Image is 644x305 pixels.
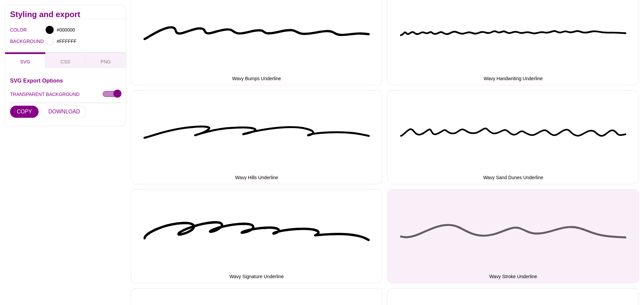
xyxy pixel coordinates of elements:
[10,90,79,99] label: TRANSPARENT BACKGROUND
[10,26,18,34] label: COLOR
[387,189,639,283] button: Wavy Stroke Underline
[45,52,86,68] button: CSS
[10,78,121,83] h3: SVG Export Options
[10,106,39,118] button: COPY
[61,59,70,64] span: CSS
[10,12,121,17] h2: Styling and export
[101,59,111,64] span: PNG
[131,189,382,283] button: Wavy Signature Underline
[86,52,126,68] button: PNG
[10,37,18,46] label: BACKGROUND
[42,106,87,118] button: DOWNLOAD
[387,90,639,184] button: Wavy Sand Dunes Underline
[131,90,382,184] button: Wavy Hills Underline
